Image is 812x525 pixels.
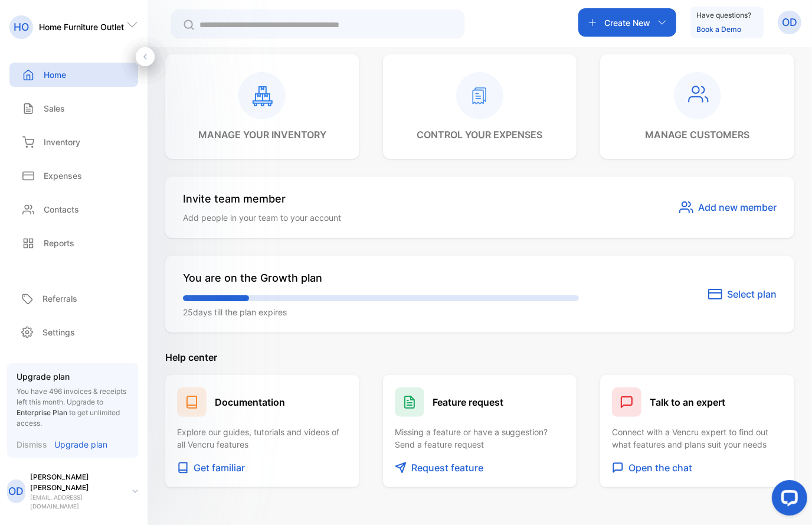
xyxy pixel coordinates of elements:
p: Sales [44,102,65,115]
p: Connect with a Vencru expert to find out what features and plans suit your needs [612,426,782,451]
button: Create New [578,8,676,37]
p: Have questions? [696,9,751,21]
h1: Talk to an expert [650,395,725,409]
p: manage customers [645,128,749,142]
button: Request feature [395,460,565,475]
p: Expenses [44,169,82,182]
p: Add people in your team to your account [183,211,341,224]
p: Explore our guides, tutorials and videos of all Vencru features [177,426,348,451]
p: You have 496 invoices & receipts left this month. [17,386,129,429]
p: Missing a feature or have a suggestion? Send a feature request [395,426,565,451]
p: Reports [44,237,74,249]
p: Invite team member [183,191,341,207]
button: OD [778,8,801,37]
p: OD [782,15,797,30]
p: Inventory [44,136,80,148]
a: Book a Demo [696,25,741,34]
p: Dismiss [17,438,47,451]
button: Add new member [679,200,777,214]
h1: Feature request [433,395,503,409]
p: control your expenses [417,128,542,142]
span: Add new member [698,200,777,214]
button: Open the chat [612,460,782,475]
p: 25 days till the plan expires [183,306,579,318]
p: Home Furniture Outlet [39,21,124,33]
p: Home [44,69,66,81]
p: Request feature [411,461,483,475]
iframe: LiveChat chat widget [762,475,812,525]
h1: Documentation [215,395,285,409]
p: Open the chat [628,461,692,475]
p: Settings [42,326,75,338]
span: Select plan [727,287,777,301]
p: OD [8,484,24,499]
p: Referrals [42,292,77,305]
p: Upgrade plan [17,370,129,383]
a: Upgrade plan [47,438,107,451]
span: Upgrade to to get unlimited access. [17,397,120,428]
p: You are on the Growth plan [183,270,579,286]
p: Upgrade plan [54,438,107,451]
p: Contacts [44,203,79,216]
p: manage your inventory [198,128,326,142]
p: [EMAIL_ADDRESS][DOMAIN_NAME] [30,493,123,511]
p: Get familiar [194,461,245,475]
button: Get familiar [177,460,348,475]
button: Select plan [708,287,777,301]
p: Create New [604,17,650,29]
span: Enterprise Plan [17,408,67,417]
p: Help center [165,350,794,364]
p: [PERSON_NAME] [PERSON_NAME] [30,472,123,493]
p: HO [14,19,29,35]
